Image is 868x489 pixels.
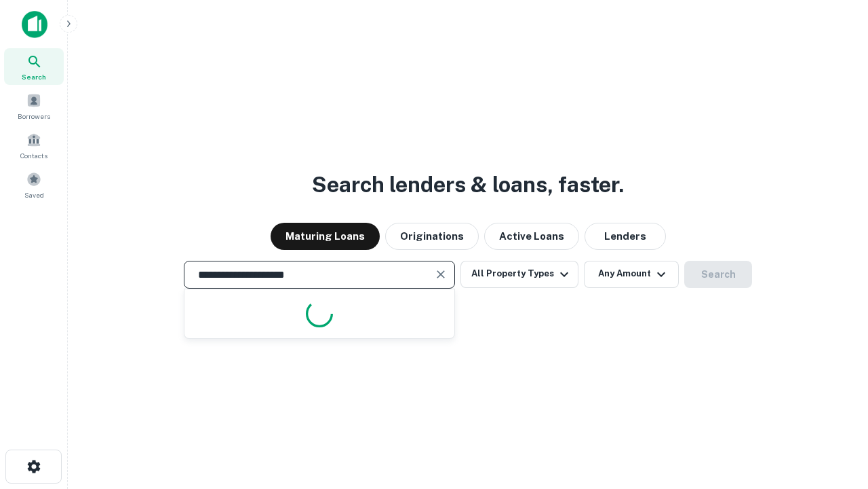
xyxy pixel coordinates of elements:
[484,223,579,250] button: Active Loans
[431,265,450,284] button: Clear
[385,223,479,250] button: Originations
[312,168,624,201] h3: Search lenders & loans, faster.
[800,380,868,446] iframe: Chat Widget
[4,48,64,85] a: Search
[585,223,666,250] button: Lenders
[4,166,64,203] a: Saved
[18,111,50,122] span: Borrowers
[22,11,47,38] img: capitalize-icon.png
[271,223,380,250] button: Maturing Loans
[584,261,679,288] button: Any Amount
[24,189,44,200] span: Saved
[4,127,64,164] a: Contacts
[4,88,64,124] a: Borrowers
[22,71,46,82] span: Search
[20,150,47,161] span: Contacts
[460,261,578,288] button: All Property Types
